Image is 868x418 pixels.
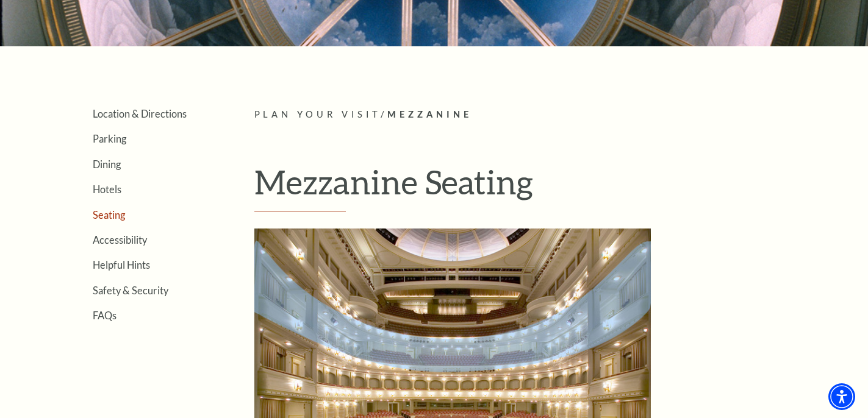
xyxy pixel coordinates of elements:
a: Safety & Security [93,285,168,296]
a: Helpful Hints [93,259,150,271]
span: Plan Your Visit [254,109,381,119]
a: Dining [93,158,121,170]
span: Mezzanine [387,109,472,119]
p: / [254,107,812,122]
a: Seating [93,209,125,221]
a: Parking [93,133,126,144]
a: Hotels [93,183,121,195]
a: Mezzanine Seating - open in a new tab [254,345,651,359]
a: FAQs [93,310,117,321]
h1: Mezzanine Seating [254,162,812,212]
a: Accessibility [93,234,147,246]
div: Accessibility Menu [828,383,855,410]
a: Location & Directions [93,108,187,119]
